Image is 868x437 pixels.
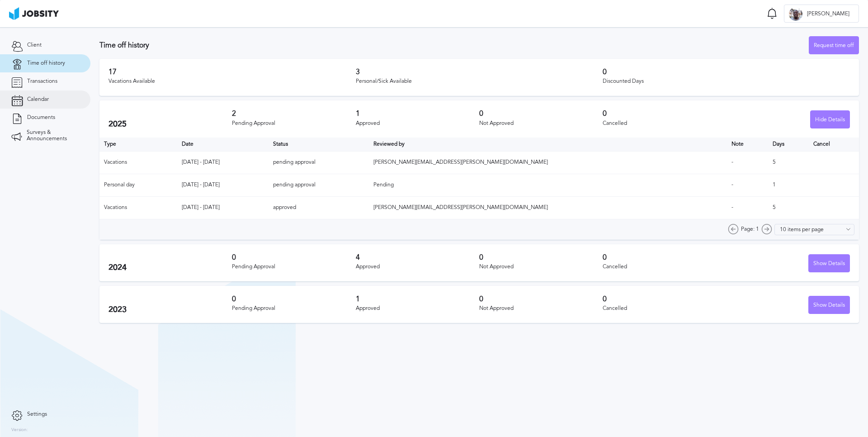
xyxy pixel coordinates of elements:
[479,264,603,270] div: Not Approved
[809,36,859,54] button: Request time off
[808,254,850,272] button: Show Details
[356,253,479,261] h3: 4
[356,295,479,303] h3: 1
[108,78,356,85] div: Vacations Available
[177,196,269,219] td: [DATE] - [DATE]
[603,295,726,303] h3: 0
[177,151,269,174] td: [DATE] - [DATE]
[108,263,232,272] h2: 2024
[479,120,603,127] div: Not Approved
[99,174,177,196] td: Personal day
[789,7,802,21] div: S
[99,41,809,49] h3: Time off history
[373,204,548,210] span: [PERSON_NAME][EMAIL_ADDRESS][PERSON_NAME][DOMAIN_NAME]
[356,109,479,118] h3: 1
[232,264,355,270] div: Pending Approval
[809,37,859,55] div: Request time off
[27,60,65,66] span: Time off history
[802,11,854,17] span: [PERSON_NAME]
[177,138,269,151] th: Toggle SortBy
[768,138,809,151] th: Days
[269,196,369,219] td: approved
[99,138,177,151] th: Type
[108,119,232,129] h2: 2025
[603,109,726,118] h3: 0
[27,114,55,121] span: Documents
[768,174,809,196] td: 1
[27,96,49,103] span: Calendar
[369,138,726,151] th: Toggle SortBy
[784,5,859,23] button: S[PERSON_NAME]
[373,181,394,188] span: Pending
[731,204,733,210] span: -
[356,305,479,312] div: Approved
[269,138,369,151] th: Toggle SortBy
[603,253,726,261] h3: 0
[232,295,355,303] h3: 0
[741,226,759,233] span: Page: 1
[99,196,177,219] td: Vacations
[27,129,79,142] span: Surveys & Announcements
[809,138,859,151] th: Cancel
[373,159,548,165] span: [PERSON_NAME][EMAIL_ADDRESS][PERSON_NAME][DOMAIN_NAME]
[809,296,849,314] div: Show Details
[356,78,603,85] div: Personal/Sick Available
[603,120,726,127] div: Cancelled
[479,109,603,118] h3: 0
[9,7,59,20] img: ab4bad089aa723f57921c736e9817d99.png
[731,181,733,188] span: -
[808,296,850,314] button: Show Details
[27,411,47,418] span: Settings
[11,427,28,433] label: Version:
[232,305,355,312] div: Pending Approval
[27,42,42,48] span: Client
[99,151,177,174] td: Vacations
[768,196,809,219] td: 5
[108,305,232,314] h2: 2023
[603,264,726,270] div: Cancelled
[269,174,369,196] td: pending approval
[479,295,603,303] h3: 0
[356,264,479,270] div: Approved
[809,255,849,273] div: Show Details
[811,111,849,129] div: Hide Details
[177,174,269,196] td: [DATE] - [DATE]
[27,78,57,85] span: Transactions
[232,120,355,127] div: Pending Approval
[727,138,769,151] th: Toggle SortBy
[232,253,355,261] h3: 0
[768,151,809,174] td: 5
[108,68,356,76] h3: 17
[603,68,850,76] h3: 0
[731,159,733,165] span: -
[356,68,603,76] h3: 3
[269,151,369,174] td: pending approval
[356,120,479,127] div: Approved
[810,110,850,128] button: Hide Details
[479,253,603,261] h3: 0
[479,305,603,312] div: Not Approved
[603,78,850,85] div: Discounted Days
[603,305,726,312] div: Cancelled
[232,109,355,118] h3: 2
